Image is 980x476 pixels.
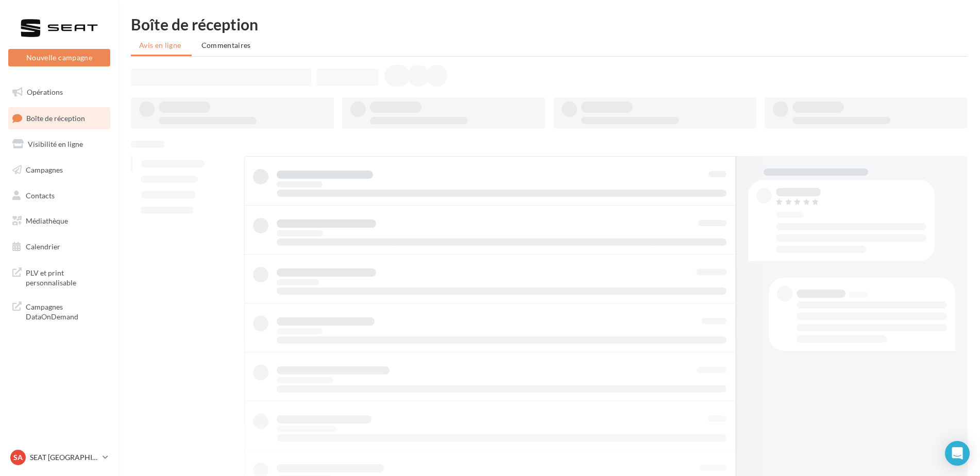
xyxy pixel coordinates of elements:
[13,452,23,463] span: SA
[201,41,251,49] span: Commentaires
[8,49,110,66] button: Nouvelle campagne
[6,210,112,232] a: Médiathèque
[26,191,55,199] span: Contacts
[131,16,968,32] div: Boîte de réception
[6,296,112,326] a: Campagnes DataOnDemand
[27,88,63,96] span: Opérations
[26,242,60,251] span: Calendrier
[6,262,112,292] a: PLV et print personnalisable
[28,140,83,148] span: Visibilité en ligne
[26,165,63,174] span: Campagnes
[8,448,110,467] a: SA SEAT [GEOGRAPHIC_DATA]
[26,113,85,122] span: Boîte de réception
[6,185,112,207] a: Contacts
[26,266,106,288] span: PLV et print personnalisable
[6,133,112,155] a: Visibilité en ligne
[26,300,106,322] span: Campagnes DataOnDemand
[6,236,112,258] a: Calendrier
[945,441,970,466] div: Open Intercom Messenger
[6,81,112,103] a: Opérations
[6,159,112,181] a: Campagnes
[6,107,112,129] a: Boîte de réception
[30,452,98,463] p: SEAT [GEOGRAPHIC_DATA]
[26,216,68,225] span: Médiathèque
